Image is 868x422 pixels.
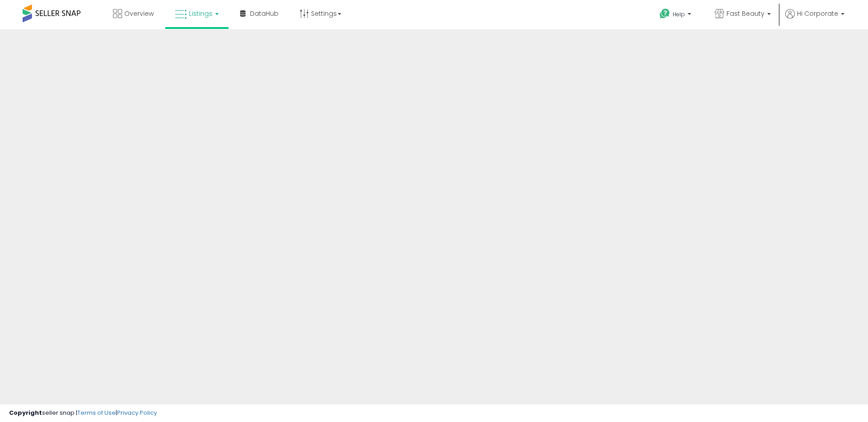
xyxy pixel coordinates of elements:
a: Hi Corporate [785,9,844,29]
span: DataHub [250,9,278,18]
span: Listings [189,9,212,18]
span: Hi Corporate [797,9,838,18]
a: Help [652,1,700,29]
span: Help [673,10,685,18]
i: Get Help [659,8,670,19]
span: Fast Beauty [726,9,764,18]
span: Overview [124,9,154,18]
